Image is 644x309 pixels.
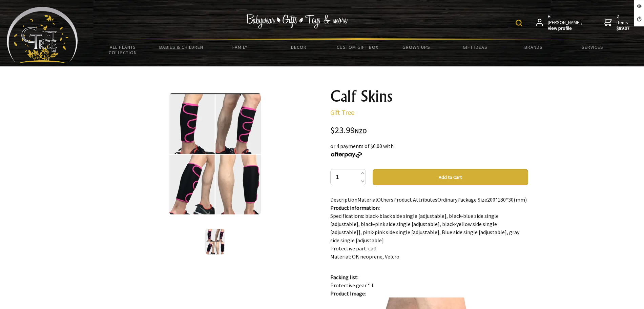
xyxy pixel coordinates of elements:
[330,204,528,261] p: Specifications: black-black side single [adjustable], black-blue side single [adjustable], black-...
[328,40,387,54] a: Custom Gift Box
[330,290,366,297] strong: Product Image:
[355,127,367,135] span: NZD
[604,14,630,32] a: 2 items$89.97
[94,40,152,60] a: All Plants Collection
[246,14,348,28] img: Babywear - Gifts - Toys & more
[152,40,211,54] a: Babies & Children
[536,14,583,32] a: Hi [PERSON_NAME],View profile
[617,13,630,32] span: 2 items
[330,152,363,158] img: Afterpay
[387,40,445,54] a: Grown Ups
[205,229,225,254] img: Calf Skins
[504,40,563,54] a: Brands
[373,169,528,185] button: Add to Cart
[330,274,358,281] strong: Packing list:
[211,40,269,54] a: Family
[330,142,528,158] div: or 4 payments of $6.00 with
[563,40,622,54] a: Services
[330,88,528,104] h1: Calf Skins
[7,7,78,63] img: Babyware - Gifts - Toys and more...
[617,25,630,32] strong: $89.97
[330,126,528,135] div: $23.99
[548,14,583,32] span: Hi [PERSON_NAME],
[330,204,380,211] strong: Product information:
[445,40,504,54] a: Gift Ideas
[169,93,261,215] img: Calf Skins
[330,108,354,117] a: Gift Tree
[269,40,328,54] a: Decor
[516,20,522,26] img: product search
[548,25,583,32] strong: View profile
